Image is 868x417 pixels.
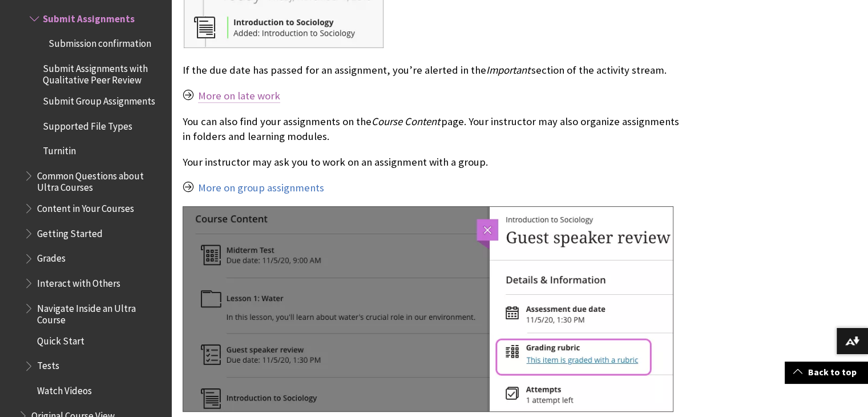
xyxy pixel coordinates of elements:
span: Tests [37,356,59,372]
span: Important [486,63,530,77]
p: If the due date has passed for an assignment, you’re alerted in the section of the activity stream. [183,63,688,78]
span: Submission confirmation [49,34,151,49]
span: Quick Start [37,331,84,347]
span: Course Content [372,115,440,128]
a: More on late work [198,89,280,103]
span: Interact with Others [37,274,120,289]
span: Content in Your Courses [37,199,134,214]
span: Submit Assignments [43,9,135,25]
span: Getting Started [37,224,103,239]
p: You can also find your assignments on the page. Your instructor may also organize assignments in ... [183,114,688,144]
p: Your instructor may ask you to work on an assignment with a group. [183,155,688,170]
span: Supported File Types [43,117,132,132]
span: Submit Group Assignments [43,91,155,107]
span: Watch Videos [37,381,92,396]
a: More on group assignments [198,181,324,195]
span: Grades [37,249,66,264]
a: Back to top [785,362,868,383]
span: Submit Assignments with Qualitative Peer Review [43,59,163,86]
span: Navigate Inside an Ultra Course [37,299,163,326]
span: Common Questions about Ultra Courses [37,166,163,193]
span: Turnitin [43,142,76,157]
